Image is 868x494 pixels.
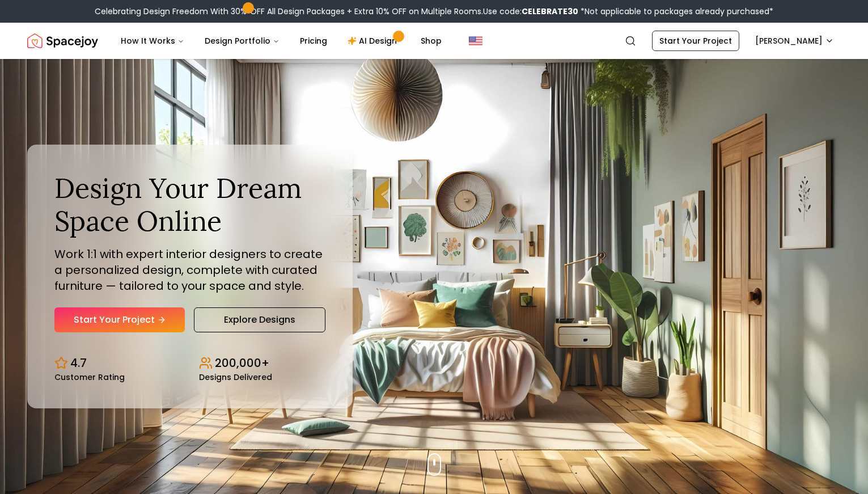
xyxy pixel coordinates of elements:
[469,34,482,48] img: United States
[27,23,841,59] nav: Global
[338,29,409,52] a: AI Design
[215,355,269,371] p: 200,000+
[54,172,325,237] h1: Design Your Dream Space Online
[194,307,325,332] a: Explore Designs
[578,6,773,17] span: *Not applicable to packages already purchased*
[412,29,451,52] a: Shop
[70,355,87,371] p: 4.7
[112,29,193,52] button: How It Works
[54,373,125,381] small: Customer Rating
[199,373,272,381] small: Designs Delivered
[27,29,98,52] a: Spacejoy
[112,29,451,52] nav: Main
[54,307,185,332] a: Start Your Project
[291,29,336,52] a: Pricing
[522,6,578,17] b: CELEBRATE30
[652,31,739,51] a: Start Your Project
[27,29,98,52] img: Spacejoy Logo
[483,6,578,17] span: Use code:
[54,246,325,294] p: Work 1:1 with expert interior designers to create a personalized design, complete with curated fu...
[95,6,773,17] div: Celebrating Design Freedom With 30% OFF All Design Packages + Extra 10% OFF on Multiple Rooms.
[196,29,289,52] button: Design Portfolio
[748,31,841,51] button: [PERSON_NAME]
[54,346,325,381] div: Design stats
